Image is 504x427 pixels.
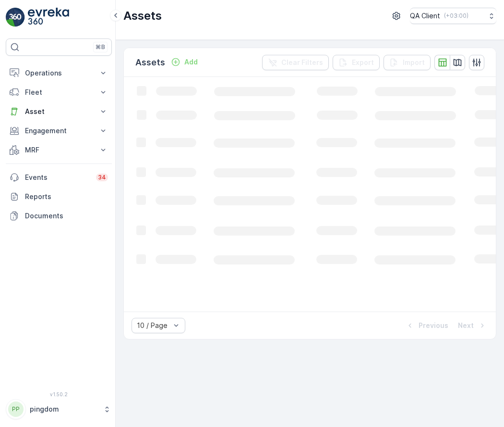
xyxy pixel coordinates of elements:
[25,126,93,136] p: Engagement
[8,402,24,417] div: PP
[458,321,474,330] p: Next
[98,174,106,181] p: 34
[167,56,202,68] button: Add
[6,140,112,160] button: MRF
[28,8,69,27] img: logo_light-DOdMpM7g.png
[6,187,112,206] a: Reports
[6,8,25,27] img: logo
[410,8,496,24] button: QA Client(+03:00)
[25,107,93,116] p: Asset
[403,58,425,67] p: Import
[410,11,440,21] p: QA Client
[444,12,468,20] p: ( +03:00 )
[30,404,98,414] p: pingdom
[384,55,431,70] button: Import
[25,145,93,155] p: MRF
[457,320,488,331] button: Next
[25,88,93,97] p: Fleet
[25,173,90,182] p: Events
[352,58,374,67] p: Export
[25,211,108,221] p: Documents
[123,8,162,24] p: Assets
[6,63,112,83] button: Operations
[6,121,112,140] button: Engagement
[404,320,449,331] button: Previous
[419,321,448,330] p: Previous
[6,83,112,102] button: Fleet
[6,168,112,187] a: Events34
[333,55,380,70] button: Export
[6,206,112,226] a: Documents
[184,57,198,67] p: Add
[6,391,112,397] span: v 1.50.2
[6,102,112,121] button: Asset
[25,68,93,78] p: Operations
[135,56,165,69] p: Assets
[262,55,329,70] button: Clear Filters
[6,399,112,419] button: PPpingdom
[281,58,323,67] p: Clear Filters
[96,43,105,51] p: ⌘B
[25,192,108,201] p: Reports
